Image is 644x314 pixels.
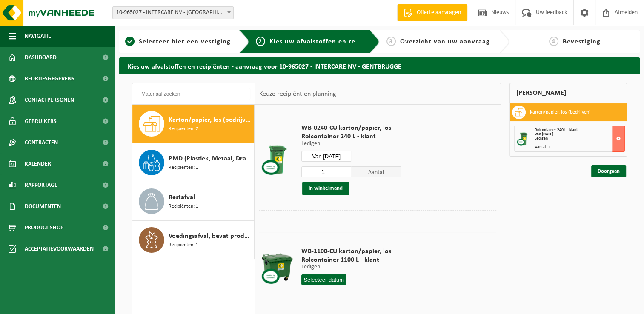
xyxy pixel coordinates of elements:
span: Recipiënten: 1 [169,241,198,249]
a: Doorgaan [591,165,626,177]
span: Selecteer hier een vestiging [139,38,231,45]
span: Acceptatievoorwaarden [25,238,94,260]
span: Bedrijfsgegevens [25,68,74,89]
h2: Kies uw afvalstoffen en recipiënten - aanvraag voor 10-965027 - INTERCARE NV - GENTBRUGGE [119,57,640,74]
span: Dashboard [25,47,57,68]
div: Keuze recipiënt en planning [255,83,340,105]
span: Product Shop [25,217,63,238]
span: WB-1100-CU karton/papier, los [301,247,391,256]
a: Offerte aanvragen [397,4,467,21]
input: Selecteer datum [301,274,346,285]
span: Contactpersonen [25,89,74,111]
a: 1Selecteer hier een vestiging [123,37,232,47]
button: PMD (Plastiek, Metaal, Drankkartons) (bedrijven) Recipiënten: 1 [132,143,255,182]
span: Rapportage [25,174,57,196]
span: Offerte aanvragen [415,9,463,17]
button: Karton/papier, los (bedrijven) Recipiënten: 2 [132,105,255,143]
span: Recipiënten: 1 [169,203,198,211]
div: [PERSON_NAME] [509,83,627,103]
button: Restafval Recipiënten: 1 [132,182,255,221]
span: Aantal [351,166,401,177]
input: Selecteer datum [301,151,352,162]
span: Rolcontainer 240 L - klant [535,128,578,132]
span: Kalender [25,153,51,174]
span: 3 [386,37,396,46]
span: Navigatie [25,26,51,47]
div: Aantal: 1 [535,145,624,149]
span: PMD (Plastiek, Metaal, Drankkartons) (bedrijven) [169,154,252,164]
input: Materiaal zoeken [137,88,250,100]
span: Bevestiging [563,38,601,45]
p: Ledigen [301,141,401,147]
button: Voedingsafval, bevat producten van dierlijke oorsprong, onverpakt, categorie 3 Recipiënten: 1 [132,221,255,259]
h3: Karton/papier, los (bedrijven) [530,106,591,119]
span: 10-965027 - INTERCARE NV - GENTBRUGGE [112,6,234,19]
span: 2 [256,37,265,46]
span: 1 [125,37,135,46]
span: Recipiënten: 2 [169,125,198,133]
span: Restafval [169,192,195,203]
span: 10-965027 - INTERCARE NV - GENTBRUGGE [113,7,233,19]
span: Karton/papier, los (bedrijven) [169,115,252,125]
span: Overzicht van uw aanvraag [400,38,490,45]
span: Documenten [25,196,61,217]
strong: Van [DATE] [535,132,553,137]
span: Gebruikers [25,111,57,132]
p: Ledigen [301,264,391,270]
span: WB-0240-CU karton/papier, los [301,124,401,132]
span: Rolcontainer 1100 L - klant [301,256,391,264]
span: Voedingsafval, bevat producten van dierlijke oorsprong, onverpakt, categorie 3 [169,231,252,241]
span: Contracten [25,132,58,153]
span: Kies uw afvalstoffen en recipiënten [269,38,386,45]
span: Rolcontainer 240 L - klant [301,132,401,141]
div: Ledigen [535,137,624,141]
span: 4 [549,37,558,46]
span: Recipiënten: 1 [169,164,198,172]
button: In winkelmand [302,182,349,195]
